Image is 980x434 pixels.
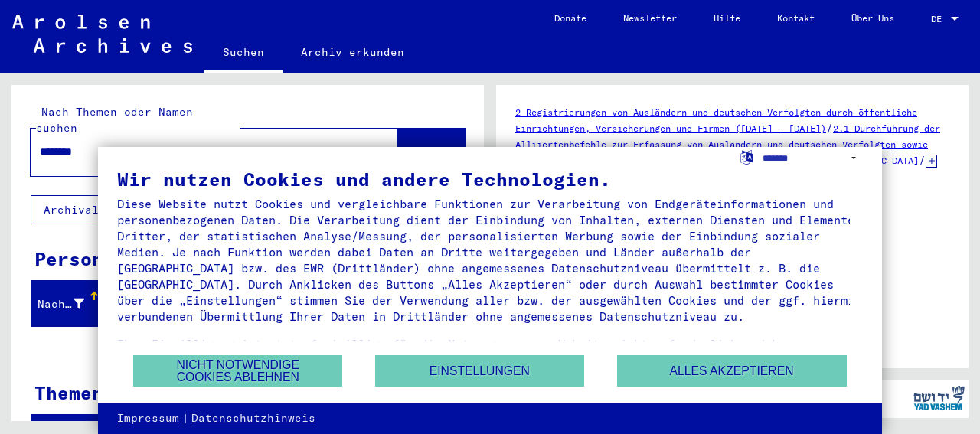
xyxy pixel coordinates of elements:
mat-icon: close [373,144,391,162]
a: Impressum [117,411,179,426]
a: 2 Registrierungen von Ausländern und deutschen Verfolgten durch öffentliche Einrichtungen, Versic... [515,106,917,134]
img: Arolsen_neg.svg [12,15,192,53]
div: Diese Website nutzt Cookies und vergleichbare Funktionen zur Verarbeitung von Endgeräteinformatio... [117,196,863,325]
button: Einstellungen [375,355,584,387]
button: Nicht notwendige Cookies ablehnen [133,355,342,387]
div: Themen [34,379,103,406]
label: Sprache auswählen [739,149,755,164]
a: 2.1 Durchführung der Alliiertenbefehle zur Erfassung von Ausländern und deutschen Verfolgten sowi... [515,122,940,166]
span: / [919,153,926,167]
a: Datenschutzhinweis [191,411,315,426]
button: Archival tree units [31,195,193,224]
button: Suche [397,129,465,176]
span: / [826,121,833,135]
div: Wir nutzen Cookies und andere Technologien. [117,170,863,188]
button: Alles akzeptieren [617,355,847,387]
span: DE [931,14,948,24]
select: Sprache auswählen [763,147,863,169]
div: Personen [34,245,126,272]
img: yv_logo.png [910,379,968,417]
button: Clear [367,137,397,168]
div: Nachname [38,292,103,316]
div: Nachname [38,296,84,312]
mat-header-cell: Nachname [31,282,100,325]
span: Suche [410,145,449,161]
a: Suchen [204,34,283,73]
mat-label: Nach Themen oder Namen suchen [36,105,193,135]
a: Archiv erkunden [283,34,423,70]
